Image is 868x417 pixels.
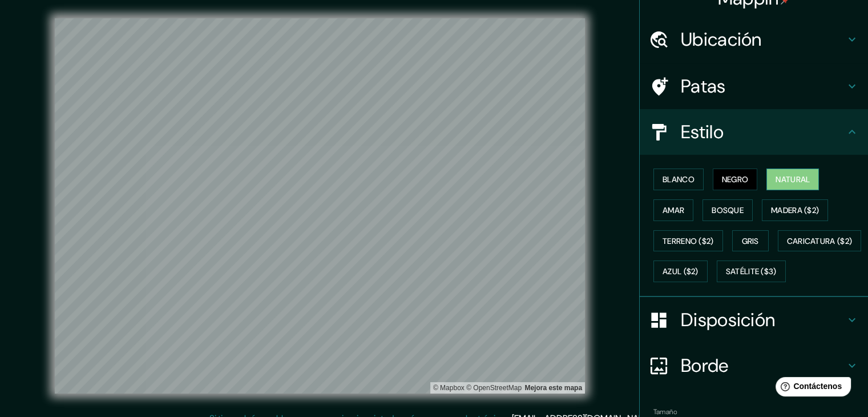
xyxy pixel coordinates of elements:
[653,407,677,416] font: Tamaño
[640,109,868,155] div: Estilo
[681,74,726,98] font: Patas
[717,260,786,282] button: Satélite ($3)
[640,63,868,109] div: Patas
[653,260,708,282] button: Azul ($2)
[433,384,465,392] font: © Mapbox
[663,236,714,246] font: Terreno ($2)
[771,205,819,215] font: Madera ($2)
[776,174,810,185] font: Natural
[640,17,868,62] div: Ubicación
[703,199,753,221] button: Bosque
[663,174,695,185] font: Blanco
[653,199,693,221] button: Amar
[640,297,868,343] div: Disposición
[722,174,749,185] font: Negro
[524,384,582,392] a: Comentarios sobre el mapa
[726,267,777,277] font: Satélite ($3)
[681,27,762,51] font: Ubicación
[663,267,699,277] font: Azul ($2)
[766,372,855,404] iframe: Lanzador de widgets de ayuda
[466,384,522,392] a: Mapa de calles abierto
[653,169,704,190] button: Blanco
[653,230,723,252] button: Terreno ($2)
[681,120,724,144] font: Estilo
[712,205,744,215] font: Bosque
[713,169,758,190] button: Negro
[778,230,862,252] button: Caricatura ($2)
[681,308,775,332] font: Disposición
[681,354,729,378] font: Borde
[524,384,582,392] font: Mejora este mapa
[433,384,465,392] a: Mapbox
[742,236,759,246] font: Gris
[640,343,868,388] div: Borde
[55,18,585,394] canvas: Mapa
[762,199,828,221] button: Madera ($2)
[766,169,819,190] button: Natural
[787,236,853,246] font: Caricatura ($2)
[466,384,522,392] font: © OpenStreetMap
[663,205,684,215] font: Amar
[732,230,769,252] button: Gris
